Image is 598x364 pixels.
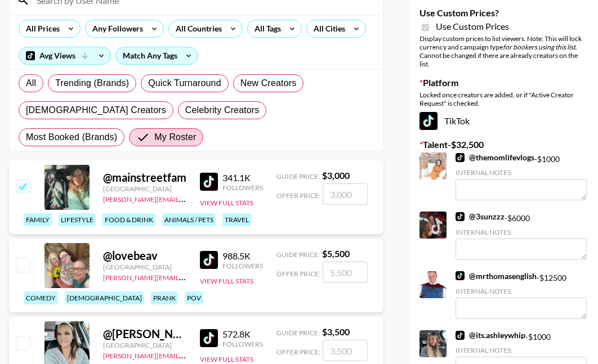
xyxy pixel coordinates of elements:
a: @3sunzzz [456,212,505,222]
div: comedy [24,291,58,304]
a: [PERSON_NAME][EMAIL_ADDRESS][DOMAIN_NAME] [103,271,270,282]
span: Guide Price: [276,250,320,259]
div: @ [PERSON_NAME].ohno [103,327,186,341]
img: TikTok [200,329,218,347]
div: Display custom prices to list viewers. Note: This will lock currency and campaign type . Cannot b... [420,34,589,68]
div: family [24,213,52,226]
span: Most Booked (Brands) [26,131,117,144]
div: - $ 12500 [456,271,587,319]
a: @mrthomasenglish [456,271,537,281]
div: Internal Notes: [456,168,587,177]
span: Guide Price: [276,172,320,181]
img: TikTok [200,173,218,191]
img: TikTok [456,331,465,340]
div: Locked once creators are added, or if "Active Creator Request" is checked. [420,91,589,107]
div: [GEOGRAPHIC_DATA] [103,185,186,193]
span: Trending (Brands) [55,77,129,90]
div: lifestyle [59,213,96,226]
div: Internal Notes: [456,287,587,295]
div: 341.1K [222,172,263,183]
div: @ mainstreetfam [103,170,186,185]
strong: $ 5,500 [322,248,350,259]
span: New Creators [240,77,297,90]
label: Talent - $ 32,500 [420,139,589,150]
div: All Countries [169,20,224,37]
span: Use Custom Prices [436,21,509,32]
div: - $ 1000 [456,152,587,200]
button: View Full Stats [200,355,253,363]
div: prank [151,291,178,304]
div: [GEOGRAPHIC_DATA] [103,341,186,349]
div: Followers [222,183,263,192]
span: All [26,77,36,90]
span: Offer Price: [276,191,320,200]
div: Internal Notes: [456,228,587,236]
div: All Tags [248,20,283,37]
div: All Cities [307,20,347,37]
strong: $ 3,500 [322,326,350,337]
div: - $ 6000 [456,212,587,259]
div: Avg Views [19,47,110,64]
label: Use Custom Prices? [420,7,589,19]
div: animals / pets [162,213,216,226]
div: food & drink [102,213,155,226]
input: 3,000 [323,183,368,205]
div: Any Followers [86,20,145,37]
div: [DEMOGRAPHIC_DATA] [65,291,144,304]
div: pov [185,291,203,304]
img: TikTok [456,271,465,280]
div: 572.8K [222,329,263,340]
img: TikTok [456,212,465,221]
span: Guide Price: [276,329,320,337]
span: Offer Price: [276,348,320,356]
div: All Prices [19,20,62,37]
img: TikTok [200,251,218,269]
em: for bookers using this list [503,43,575,51]
div: Internal Notes: [456,346,587,354]
span: Celebrity Creators [185,104,260,117]
div: travel [222,213,251,226]
button: View Full Stats [200,277,253,285]
div: TikTok [420,112,589,130]
span: [DEMOGRAPHIC_DATA] Creators [26,104,166,117]
a: @its.ashleywhip [456,330,525,340]
div: 988.5K [222,250,263,262]
div: Followers [222,340,263,348]
div: @ lovebeav [103,249,186,263]
div: Match Any Tags [116,47,198,64]
input: 5,500 [323,262,368,283]
button: View Full Stats [200,199,253,207]
img: TikTok [420,112,438,130]
span: My Roster [154,131,196,144]
a: @themomlifevlogs [456,152,534,163]
span: Offer Price: [276,269,320,278]
a: [PERSON_NAME][EMAIL_ADDRESS][DOMAIN_NAME] [103,193,270,204]
img: TikTok [456,153,465,162]
a: [PERSON_NAME][EMAIL_ADDRESS][DOMAIN_NAME] [103,349,270,360]
input: 3,500 [323,340,368,361]
div: Followers [222,262,263,270]
strong: $ 3,000 [322,170,350,181]
span: Quick Turnaround [148,77,221,90]
div: [GEOGRAPHIC_DATA] [103,263,186,271]
label: Platform [420,77,589,88]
